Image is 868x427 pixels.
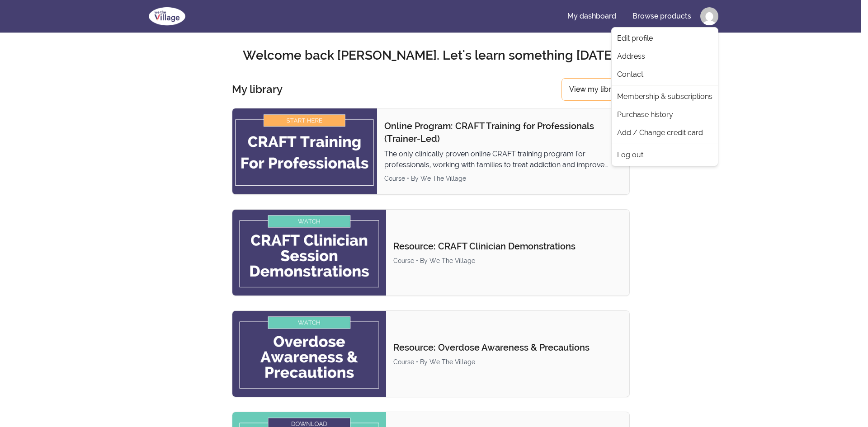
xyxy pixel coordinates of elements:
[613,88,716,106] a: Membership & subscriptions
[613,146,716,164] a: Log out
[613,66,716,84] a: Contact
[613,47,716,66] a: Address
[613,124,716,142] a: Add / Change credit card
[613,106,716,124] a: Purchase history
[613,29,716,47] a: Edit profile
